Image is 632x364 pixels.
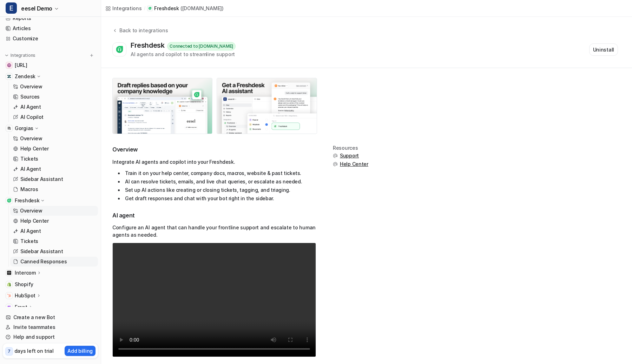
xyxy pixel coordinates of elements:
[20,166,41,173] p: AI Agent
[7,305,11,309] img: Front
[20,228,41,235] p: AI Agent
[3,312,98,322] a: Create a new Bot
[10,164,98,174] a: AI Agent
[147,5,223,12] a: Freshdesk([DOMAIN_NAME])
[118,194,316,203] li: Get draft responses and chat with your bot right in the sidebar.
[112,211,316,220] h3: AI agent
[112,5,142,12] div: Integrations
[167,42,236,50] div: Connected to [DOMAIN_NAME]
[180,5,224,12] p: ( [DOMAIN_NAME] )
[10,257,98,267] a: Canned Responses
[154,5,179,12] p: Freshdesk
[333,145,368,151] div: Resources
[7,63,11,67] img: docs.eesel.ai
[7,294,11,298] img: HubSpot
[3,34,98,43] a: Customize
[112,243,316,357] video: Your browser does not support the video tag.
[10,154,98,164] a: Tickets
[11,53,35,58] p: Integrations
[117,27,168,34] div: Back to integrations
[20,238,38,245] p: Tickets
[3,13,98,23] a: Reports
[10,134,98,143] a: Overview
[7,271,11,275] img: Intercom
[10,216,98,226] a: Help Center
[10,226,98,236] a: AI Agent
[20,83,42,90] p: Overview
[89,53,94,58] img: menu_add.svg
[7,126,11,130] img: Gorgias
[333,161,368,168] button: Help Center
[6,2,17,14] span: E
[20,186,38,193] p: Macros
[8,348,11,355] p: 7
[10,174,98,184] a: Sidebar Assistant
[3,322,98,332] a: Invite teammates
[3,60,98,70] a: docs.eesel.ai[URL]
[118,186,316,194] li: Set up AI actions like creating or closing tickets, tagging, and triaging.
[112,158,316,203] div: Integrate AI agents and copilot into your Freshdesk.
[3,279,98,289] a: ShopifyShopify
[67,347,93,355] p: Add billing
[10,247,98,256] a: Sidebar Assistant
[20,258,67,265] p: Canned Responses
[15,62,27,69] span: [URL]
[10,184,98,194] a: Macros
[3,332,98,342] a: Help and support
[20,114,44,121] p: AI Copilot
[112,27,168,41] button: Back to integrations
[144,5,145,12] span: /
[340,152,359,159] span: Support
[10,112,98,122] a: AI Copilot
[10,82,98,92] a: Overview
[112,224,316,238] p: Configure an AI agent that can handle your frontline support and escalate to human agents as needed.
[10,236,98,246] a: Tickets
[4,53,9,58] img: expand menu
[7,198,11,203] img: Freshdesk
[589,43,618,56] button: Uninstall
[21,4,52,13] span: eesel Demo
[15,292,35,299] p: HubSpot
[20,217,49,224] p: Help Center
[118,177,316,186] li: AI can resolve tickets, emails, and live chat queries, or escalate as needed.
[340,161,368,168] span: Help Center
[15,304,27,311] p: Front
[333,152,368,159] button: Support
[10,92,98,102] a: Sources
[10,102,98,112] a: AI Agent
[3,23,98,33] a: Articles
[20,103,41,110] p: AI Agent
[20,176,63,183] p: Sidebar Assistant
[131,41,167,49] div: Freshdesk
[15,125,33,132] p: Gorgias
[20,155,38,162] p: Tickets
[333,162,338,167] img: support.svg
[105,5,142,12] a: Integrations
[131,50,236,58] div: AI agents and copilot to streamline support
[10,206,98,216] a: Overview
[20,248,63,255] p: Sidebar Assistant
[118,169,316,177] li: Train it on your help center, company docs, macros, website & past tickets.
[15,73,35,80] p: Zendesk
[20,135,42,142] p: Overview
[7,282,11,287] img: Shopify
[15,281,33,288] span: Shopify
[65,346,96,356] button: Add billing
[112,145,316,154] h2: Overview
[3,52,38,59] button: Integrations
[14,347,54,355] p: days left on trial
[15,269,36,276] p: Intercom
[333,153,338,158] img: support.svg
[20,145,49,152] p: Help Center
[15,197,39,204] p: Freshdesk
[10,144,98,154] a: Help Center
[7,74,11,79] img: Zendesk
[20,93,40,100] p: Sources
[20,207,42,214] p: Overview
